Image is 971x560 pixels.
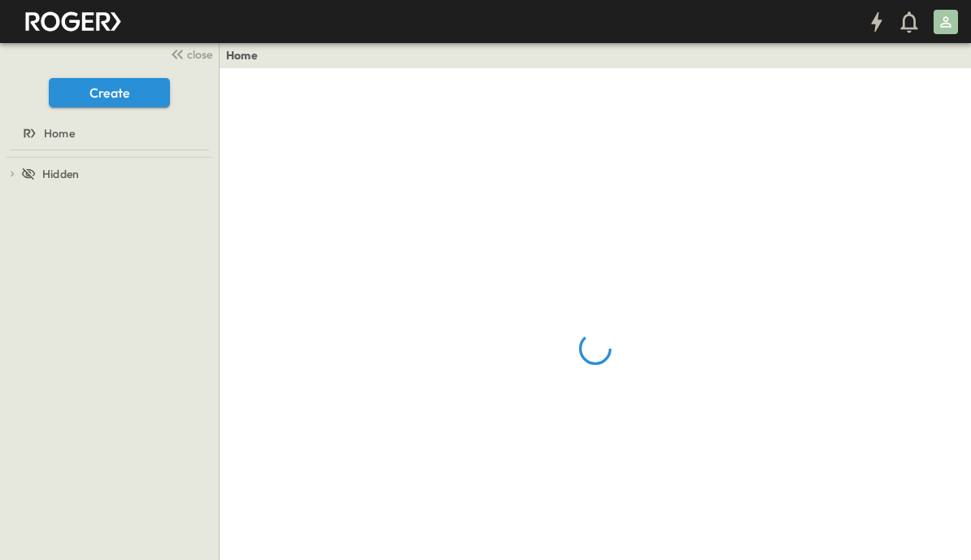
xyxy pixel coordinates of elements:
span: close [187,46,212,63]
a: Home [226,47,258,63]
span: Hidden [42,166,79,182]
button: close [163,42,216,65]
button: Create [49,78,170,107]
a: Home [3,122,212,145]
span: Home [44,125,75,141]
nav: breadcrumbs [226,47,268,63]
